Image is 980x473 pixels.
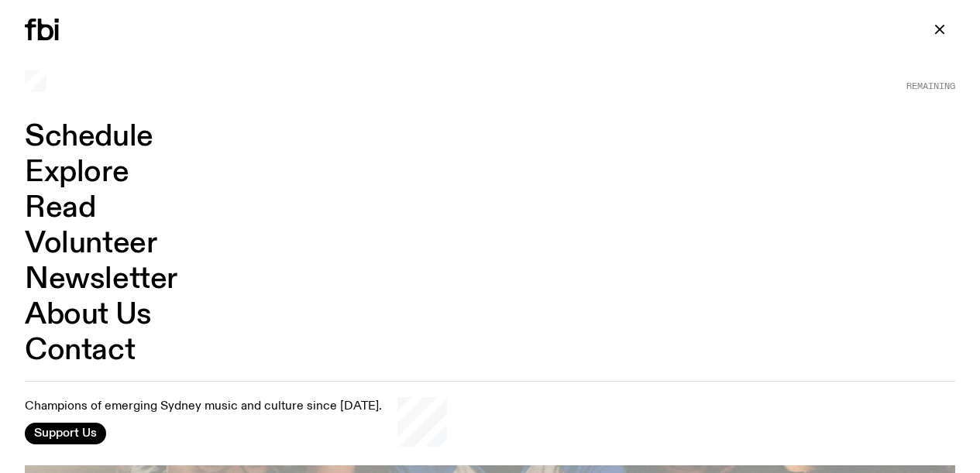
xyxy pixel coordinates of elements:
[25,158,129,187] a: Explore
[25,423,106,444] button: Support Us
[25,265,177,294] a: Newsletter
[25,229,156,259] a: Volunteer
[25,300,152,330] a: About Us
[34,427,97,440] span: Support Us
[25,336,135,365] a: Contact
[25,122,153,152] a: Schedule
[25,399,382,414] p: Champions of emerging Sydney music and culture since [DATE].
[906,82,955,91] span: Remaining
[25,194,95,223] a: Read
